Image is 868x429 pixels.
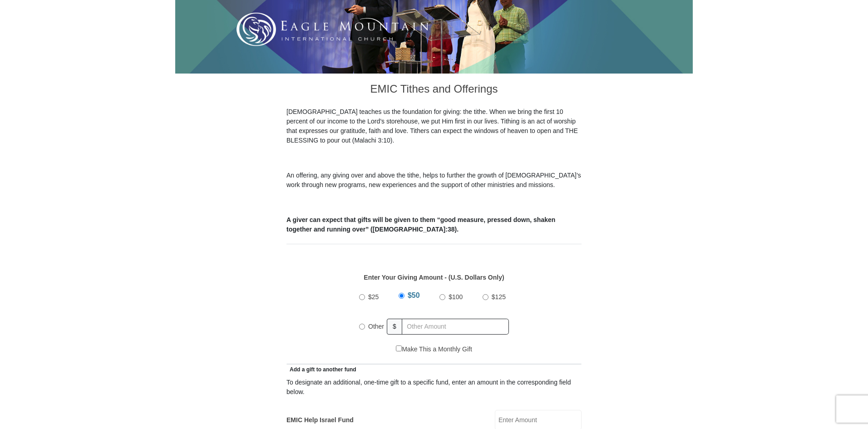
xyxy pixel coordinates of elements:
span: Other [368,323,384,330]
p: [DEMOGRAPHIC_DATA] teaches us the foundation for giving: the tithe. When we bring the first 10 pe... [286,107,582,145]
label: Make This a Monthly Gift [396,345,472,354]
span: $ [387,319,402,335]
strong: Enter Your Giving Amount - (U.S. Dollars Only) [364,274,504,281]
div: To designate an additional, one-time gift to a specific fund, enter an amount in the correspondin... [286,378,582,397]
span: $25 [368,293,379,301]
h3: EMIC Tithes and Offerings [286,74,582,107]
input: Make This a Monthly Gift [396,345,402,351]
span: $100 [449,293,463,301]
p: An offering, any giving over and above the tithe, helps to further the growth of [DEMOGRAPHIC_DAT... [286,171,582,190]
b: A giver can expect that gifts will be given to them “good measure, pressed down, shaken together ... [286,216,555,233]
label: EMIC Help Israel Fund [286,415,354,425]
span: $50 [408,291,420,299]
span: Add a gift to another fund [286,366,356,373]
input: Other Amount [402,319,509,335]
span: $125 [492,293,506,301]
